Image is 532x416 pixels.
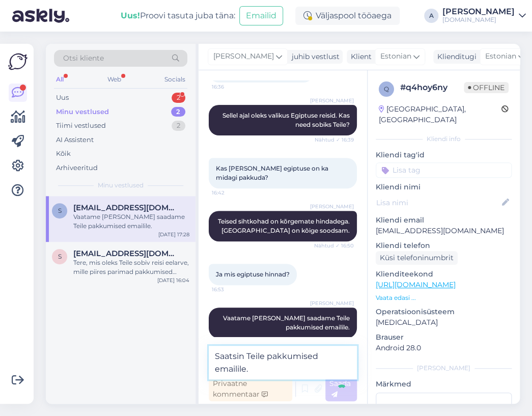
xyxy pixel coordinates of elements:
[56,121,106,131] div: Tiimi vestlused
[54,73,66,86] div: All
[376,364,512,373] div: [PERSON_NAME]
[105,73,123,86] div: Web
[376,240,512,251] p: Kliendi telefon
[222,112,351,128] span: Sellel ajal oleks valikus Egiptuse reisid. Kas need sobiks Teile?
[171,107,185,117] div: 2
[216,270,290,278] span: Ja mis egiptuse hinnad?
[121,10,235,22] div: Proovi tasuta juba täna:
[212,286,250,293] span: 16:53
[442,8,526,24] a: [PERSON_NAME][DOMAIN_NAME]
[8,52,27,71] img: Askly Logo
[384,85,389,93] span: q
[376,251,458,265] div: Küsi telefoninumbrit
[212,189,250,197] span: 16:42
[376,293,512,302] p: Vaata edasi ...
[213,51,274,62] span: [PERSON_NAME]
[73,249,179,258] span: saiaraive@gmail.com
[376,182,512,192] p: Kliendi nimi
[376,269,512,280] p: Klienditeekond
[310,203,354,210] span: [PERSON_NAME]
[56,149,71,159] div: Kõik
[315,136,354,144] span: Nähtud ✓ 16:39
[223,314,351,331] span: Vaatame [PERSON_NAME] saadame Teile pakkumised emailile.
[157,276,189,284] div: [DATE] 16:04
[295,7,400,25] div: Väljaspool tööaega
[63,53,104,64] span: Otsi kliente
[376,150,512,160] p: Kliendi tag'id
[400,81,464,94] div: # q4hoy6ny
[314,242,354,249] span: Nähtud ✓ 16:50
[172,121,185,131] div: 2
[376,226,512,236] p: [EMAIL_ADDRESS][DOMAIN_NAME]
[98,181,144,190] span: Minu vestlused
[158,231,189,238] div: [DATE] 17:28
[376,317,512,328] p: [MEDICAL_DATA]
[218,217,351,234] span: Teised sihtkohad on kõrgemate hindadega. [GEOGRAPHIC_DATA] on kõige soodsam.
[347,51,372,62] div: Klient
[73,203,179,212] span: saiaraive@gmail.com
[56,93,69,103] div: Uus
[162,73,187,86] div: Socials
[121,11,140,20] b: Uus!
[485,51,516,62] span: Estonian
[376,197,500,208] input: Lisa nimi
[172,93,185,103] div: 2
[424,9,438,23] div: A
[58,253,62,260] span: s
[433,51,477,62] div: Klienditugi
[239,6,283,25] button: Emailid
[442,16,515,24] div: [DOMAIN_NAME]
[376,307,512,317] p: Operatsioonisüsteem
[56,163,98,173] div: Arhiveeritud
[288,51,340,62] div: juhib vestlust
[376,162,512,178] input: Lisa tag
[380,51,411,62] span: Estonian
[58,207,62,214] span: s
[310,97,354,104] span: [PERSON_NAME]
[73,212,189,231] div: Vaatame [PERSON_NAME] saadame Teile pakkumised emailile.
[376,332,512,343] p: Brauser
[376,215,512,226] p: Kliendi email
[212,83,250,91] span: 16:36
[310,299,354,307] span: [PERSON_NAME]
[376,343,512,353] p: Android 28.0
[216,164,330,181] span: Kas [PERSON_NAME] egiptuse on ka midagi pakkuda?
[442,8,515,16] div: [PERSON_NAME]
[379,104,501,125] div: [GEOGRAPHIC_DATA], [GEOGRAPHIC_DATA]
[56,107,109,117] div: Minu vestlused
[376,134,512,144] div: Kliendi info
[56,135,94,145] div: AI Assistent
[73,258,189,276] div: Tere, mis oleks Teile sobiv reisi eelarve, mille piires parimad pakkumised võiksime saata? :)
[376,379,512,390] p: Märkmed
[376,280,456,289] a: [URL][DOMAIN_NAME]
[464,82,509,93] span: Offline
